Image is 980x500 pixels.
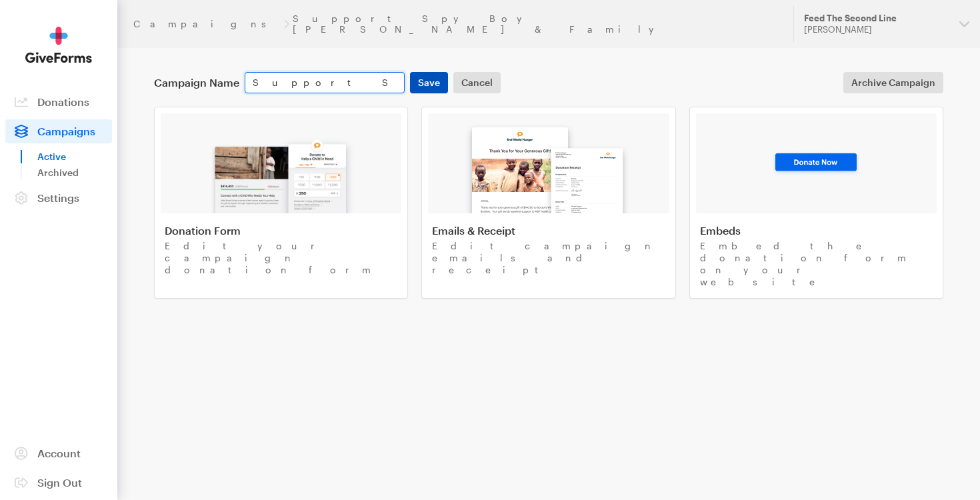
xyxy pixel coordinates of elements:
[203,128,359,213] img: image-1-0e7e33c2fa879c29fc43b57e5885c2c5006ac2607a1de4641c4880897d5e5c7f.png
[5,186,112,210] a: Settings
[843,72,943,93] a: Archive Campaign
[804,13,949,24] div: Feed The Second Line
[689,107,943,299] a: Embeds Embed the donation form on your website
[293,13,777,35] a: Support Spy Boy [PERSON_NAME] & Family
[432,224,665,237] h4: Emails & Receipt
[5,90,112,114] a: Donations
[133,19,281,29] a: Campaigns
[453,72,501,93] button: Cancel
[700,240,933,288] p: Embed the donation form on your website
[804,24,949,35] div: [PERSON_NAME]
[37,149,112,165] a: Active
[154,107,408,299] a: Donation Form Edit your campaign donation form
[165,224,397,237] h4: Donation Form
[37,95,89,108] span: Donations
[165,240,397,276] p: Edit your campaign donation form
[25,27,92,63] img: GiveForms
[421,107,675,299] a: Emails & Receipt Edit campaign emails and receipt
[154,76,239,89] label: Campaign Name
[851,75,935,91] span: Archive Campaign
[410,72,448,93] button: Save
[37,165,112,181] a: Archived
[432,240,665,276] p: Edit campaign emails and receipt
[700,224,933,237] h4: Embeds
[793,5,980,43] button: Feed The Second Line [PERSON_NAME]
[459,115,639,213] img: image-2-08a39f98273254a5d313507113ca8761204b64a72fdaab3e68b0fc5d6b16bc50.png
[771,150,861,177] img: image-3-93ee28eb8bf338fe015091468080e1db9f51356d23dce784fdc61914b1599f14.png
[5,119,112,143] a: Campaigns
[37,125,95,137] span: Campaigns
[37,191,79,204] span: Settings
